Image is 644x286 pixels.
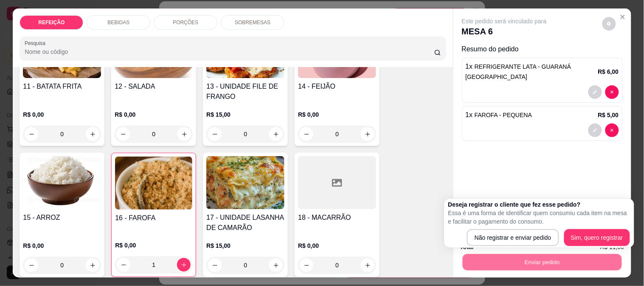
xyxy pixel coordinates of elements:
button: decrease-product-quantity [588,85,602,99]
h4: 12 - SALADA [115,81,193,92]
p: R$ 15,00 [206,241,284,250]
p: R$ 6,00 [598,67,619,76]
p: R$ 0,00 [298,110,376,119]
p: R$ 5,00 [598,111,619,119]
h4: 16 - FAROFA [115,213,192,223]
button: decrease-product-quantity [588,123,602,137]
p: 1 x [466,110,532,120]
img: product-image [23,156,101,209]
h4: 11 - BATATA FRITA [23,81,101,92]
h2: Deseja registrar o cliente que fez esse pedido? [448,200,630,209]
h4: 17 - UNIDADE LASANHA DE CAMARÃO [206,213,284,233]
p: R$ 0,00 [115,241,192,250]
button: decrease-product-quantity [208,258,222,272]
h4: 18 - MACARRÃO [298,213,376,223]
p: MESA 6 [462,25,547,37]
h4: 13 - UNIDADE FILE DE FRANGO [206,81,284,102]
p: Resumo do pedido [462,44,623,54]
h4: 14 - FEIJÃO [298,81,376,92]
p: REFEIÇÃO [38,19,65,26]
strong: Total [460,244,474,250]
button: Enviar pedido [462,254,622,270]
button: Sim, quero registrar [564,229,630,246]
p: SOBREMESAS [235,19,270,26]
p: R$ 0,00 [298,241,376,250]
button: decrease-product-quantity [605,123,619,137]
p: R$ 0,00 [23,110,101,119]
span: FAROFA - PEQUENA [475,112,532,118]
p: 1 x [466,62,598,82]
p: R$ 15,00 [206,110,284,119]
p: R$ 0,00 [115,110,193,119]
h4: 15 - ARROZ [23,213,101,223]
span: REFRIGERANTE LATA - GUARANÁ [GEOGRAPHIC_DATA] [466,63,571,80]
p: PORÇÕES [173,19,198,26]
button: Não registrar e enviar pedido [467,229,559,246]
label: Pesquisa [25,39,48,47]
button: decrease-product-quantity [602,17,616,31]
input: Pesquisa [25,48,434,56]
button: increase-product-quantity [269,258,283,272]
p: Este pedido será vinculado para [462,17,547,25]
p: BEBIDAS [107,19,129,26]
img: product-image [115,157,192,210]
button: decrease-product-quantity [605,85,619,99]
button: Close [616,10,630,24]
img: product-image [206,156,284,209]
p: R$ 0,00 [23,241,101,250]
p: Essa é uma forma de identificar quem consumiu cada item na mesa e facilitar o pagamento do consumo. [448,209,630,226]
